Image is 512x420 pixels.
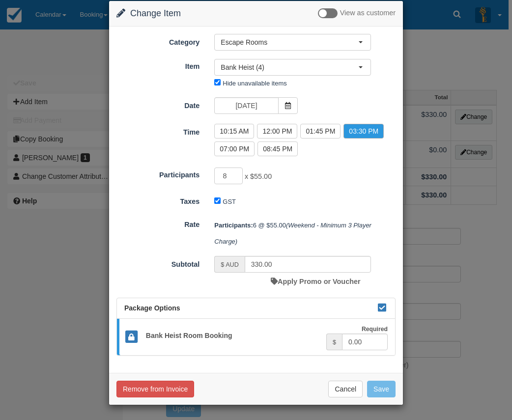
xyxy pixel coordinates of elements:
[139,332,326,339] h5: Bank Heist Room Booking
[221,37,358,47] span: Escape Rooms
[214,34,371,51] button: Escape Rooms
[221,62,358,72] span: Bank Heist (4)
[340,9,396,17] span: View as customer
[109,193,207,207] label: Taxes
[207,217,403,250] div: 6 @ $55.00
[109,167,207,180] label: Participants
[362,326,388,333] strong: Required
[214,222,253,229] strong: Participants
[245,173,272,181] span: x $55.00
[109,34,207,48] label: Category
[109,216,207,230] label: Rate
[214,222,373,245] em: (Weekend - Minimum 3 Player Charge)
[223,80,286,87] label: Hide unavailable items
[214,168,243,184] input: Participants
[328,381,363,397] button: Cancel
[271,278,360,285] a: Apply Promo or Voucher
[214,59,371,76] button: Bank Heist (4)
[130,8,181,18] span: Change Item
[257,141,298,156] label: 08:45 PM
[109,124,207,138] label: Time
[333,339,336,346] small: $
[214,141,255,156] label: 07:00 PM
[109,97,207,111] label: Date
[343,124,384,139] label: 03:30 PM
[367,381,396,397] button: Save
[124,304,180,312] span: Package Options
[109,256,207,270] label: Subtotal
[109,58,207,72] label: Item
[257,124,297,139] label: 12:00 PM
[223,198,236,205] label: GST
[116,381,194,397] button: Remove from Invoice
[300,124,341,139] label: 01:45 PM
[221,261,238,268] small: $ AUD
[214,124,254,139] label: 10:15 AM
[117,319,395,356] a: Bank Heist Room Booking Required $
